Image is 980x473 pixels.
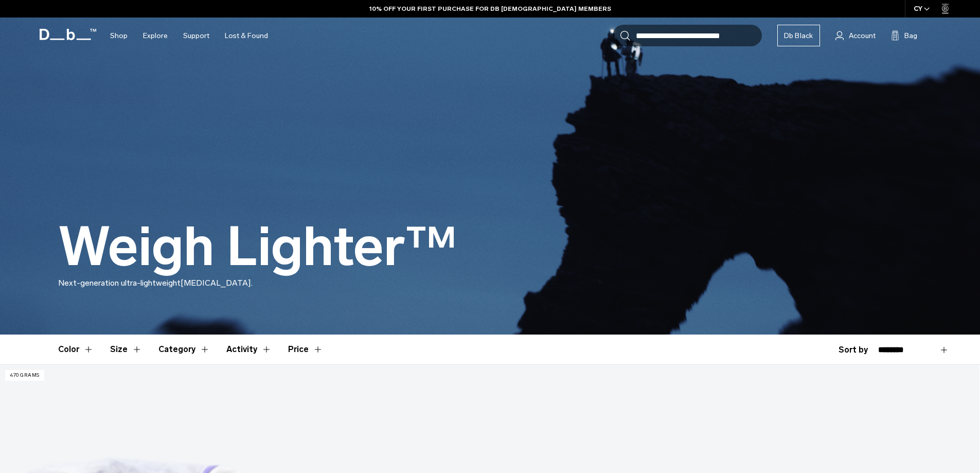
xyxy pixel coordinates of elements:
span: Bag [904,30,917,41]
p: 470 grams [5,370,44,381]
a: Db Black [777,25,820,46]
a: Explore [143,17,168,54]
a: Support [183,17,209,54]
button: Toggle Filter [110,335,142,364]
button: Toggle Filter [158,335,210,364]
button: Toggle Filter [226,335,272,364]
a: Shop [110,17,128,54]
a: 10% OFF YOUR FIRST PURCHASE FOR DB [DEMOGRAPHIC_DATA] MEMBERS [369,4,611,13]
span: [MEDICAL_DATA]. [181,278,253,288]
h1: Weigh Lighter™ [58,217,457,277]
span: Next-generation ultra-lightweight [58,278,181,288]
nav: Main Navigation [102,17,276,54]
button: Bag [891,29,917,42]
span: Account [849,30,876,41]
button: Toggle Price [288,335,323,364]
a: Account [835,29,876,42]
a: Lost & Found [225,17,268,54]
button: Toggle Filter [58,335,94,364]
